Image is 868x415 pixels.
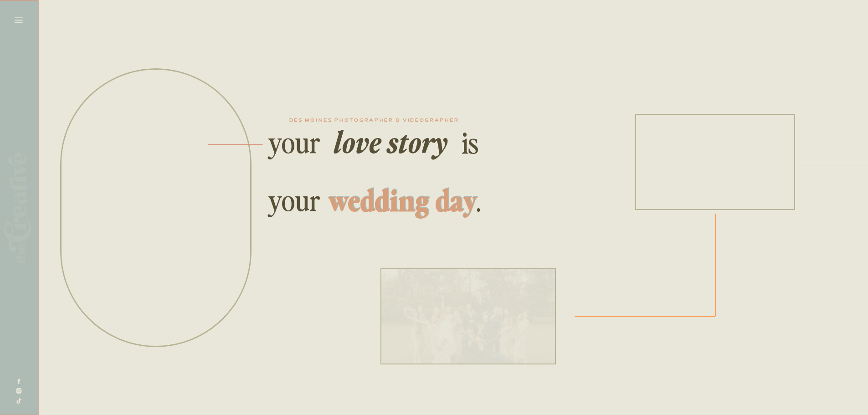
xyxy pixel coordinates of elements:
[454,124,486,159] h2: is
[326,124,455,156] h2: love story
[323,182,483,214] h2: wedding day
[268,124,324,161] h2: your
[262,118,486,124] h1: des moines photographer & videographer
[476,182,482,216] h2: .
[268,182,324,216] h2: your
